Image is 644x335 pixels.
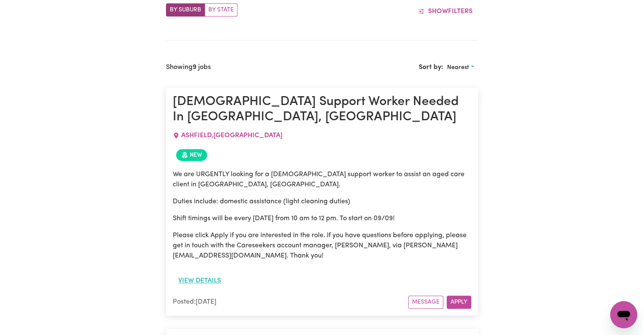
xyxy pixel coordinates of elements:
[447,296,471,309] button: Apply for this job
[443,61,478,74] button: Sort search results
[193,64,196,71] b: 9
[173,230,471,261] p: Please click Apply if you are interested in the role. If you have questions before applying, plea...
[166,3,205,17] label: Search by suburb/post code
[173,273,227,289] button: View details
[412,3,478,19] button: ShowFilters
[173,169,471,190] p: We are URGENTLY looking for a [DEMOGRAPHIC_DATA] support worker to assist an aged care client in ...
[176,149,207,161] span: Job posted within the last 30 days
[173,297,408,307] div: Posted: [DATE]
[205,3,238,17] label: Search by state
[408,296,443,309] button: Message
[419,64,443,71] span: Sort by:
[447,64,469,71] span: Nearest
[166,64,211,72] h2: Showing jobs
[173,197,471,207] p: Duties include: domestic assistance (light cleaning duties)
[428,8,448,15] span: Show
[173,94,471,125] h1: [DEMOGRAPHIC_DATA] Support Worker Needed In [GEOGRAPHIC_DATA], [GEOGRAPHIC_DATA]
[610,301,637,328] iframe: Button to launch messaging window
[181,132,282,139] span: ASHFIELD , [GEOGRAPHIC_DATA]
[173,213,471,224] p: Shift timings will be every [DATE] from 10 am to 12 pm. To start on 09/09!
